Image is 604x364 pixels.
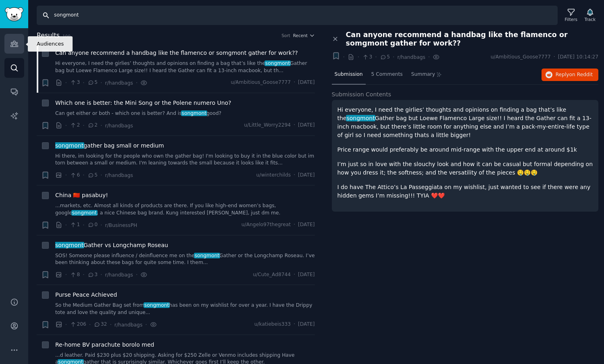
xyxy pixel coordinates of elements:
[105,80,133,86] span: r/handbags
[100,221,102,229] span: ·
[37,31,60,41] span: Results
[294,271,295,279] span: ·
[55,341,154,349] a: Re-home BV parachute borolo med
[65,121,67,130] span: ·
[70,271,80,279] span: 8
[397,54,425,60] span: r/handbags
[83,121,84,130] span: ·
[136,270,137,279] span: ·
[357,53,359,61] span: ·
[105,272,133,278] span: r/handbags
[281,33,290,38] div: Sort
[569,72,593,77] span: on Reddit
[70,172,80,179] span: 6
[558,54,598,61] span: [DATE] 10:14:27
[115,322,142,328] span: r/handbags
[136,79,137,87] span: ·
[298,79,314,86] span: [DATE]
[335,71,363,78] span: Submission
[582,7,598,24] button: Track
[65,171,67,179] span: ·
[65,79,67,87] span: ·
[100,121,102,130] span: ·
[70,321,86,328] span: 206
[65,270,67,279] span: ·
[55,241,168,250] span: Gather vs Longchamp Roseau
[411,71,435,78] span: Summary
[55,241,168,250] a: songmontGather vs Longchamp Roseau
[253,271,291,279] span: u/Cute_Ad8744
[362,54,372,61] span: 3
[70,79,80,86] span: 3
[65,221,67,229] span: ·
[83,270,84,279] span: ·
[337,146,593,154] p: Price range would preferably be around mid-range with the upper end at around $1k
[55,191,108,200] span: China 🇨🇳 pasabuy!
[343,53,345,61] span: ·
[337,183,593,200] p: I do have The Attico’s La Passeggiata on my wishlist, just wanted to see if there were any hidden...
[298,122,314,129] span: [DATE]
[100,79,102,87] span: ·
[145,320,147,329] span: ·
[337,106,593,139] p: Hi everyone, I need the girlies’ thoughts and opinions on finding a bag that’s like the Gather ba...
[346,31,599,48] span: Can anyone recommend a handbag like the flamenco or somgmont gather for work??
[55,202,315,216] a: ...markets, etc. Almost all kinds of products are there. If you like high-end women’s bags, googl...
[55,291,117,299] a: Purse Peace Achieved
[55,60,315,74] a: Hi everyone, I need the girlies’ thoughts and opinions on finding a bag that’s like thesongmontGa...
[294,221,295,229] span: ·
[244,122,291,129] span: u/Little_Worry2294
[65,320,67,329] span: ·
[565,17,577,22] div: Filters
[542,69,598,81] button: Replyon Reddit
[380,54,390,61] span: 5
[298,271,314,279] span: [DATE]
[55,153,315,167] a: Hi there, im looking for the people who own the gather bag! I'm looking to buy it in the blue col...
[294,321,295,328] span: ·
[105,123,133,129] span: r/handbags
[231,79,291,86] span: u/Ambitious_Goose7777
[110,320,111,329] span: ·
[87,221,98,229] span: 0
[181,110,207,116] span: songmont
[83,171,84,179] span: ·
[556,71,593,79] span: Reply
[87,172,98,179] span: 5
[87,122,98,129] span: 2
[298,221,314,229] span: [DATE]
[55,49,298,57] a: Can anyone recommend a handbag like the flamenco or somgmont gather for work??
[105,223,137,228] span: r/BusinessPH
[55,141,164,150] span: gather bag small or medium
[55,110,315,117] a: Can get either or both - which one is better? And issongmontgood?
[298,172,314,179] span: [DATE]
[242,221,291,229] span: u/Angelo97thegreat
[144,302,170,308] span: songmont
[371,71,403,78] span: 5 Comments
[83,221,84,229] span: ·
[87,271,98,279] span: 3
[256,172,291,179] span: u/winterchilds
[83,79,84,87] span: ·
[87,79,98,86] span: 5
[293,33,308,38] span: Recent
[194,253,220,258] span: songmont
[5,7,23,21] img: GummySearch logo
[89,320,91,329] span: ·
[55,99,231,107] span: Which one is better: the Mini Song or the Polene numero Uno?
[337,160,593,177] p: I’m just so in love with the slouchy look and how it can be casual but formal depending on how yo...
[298,321,314,328] span: [DATE]
[375,53,377,61] span: ·
[585,17,596,22] div: Track
[294,122,295,129] span: ·
[428,53,430,61] span: ·
[55,141,164,150] a: songmontgather bag small or medium
[265,60,291,66] span: songmont
[55,302,315,316] a: So the Medium Gather Bag set fromsongmonthas been on my wishlist for over a year. I have the Drip...
[94,321,107,328] span: 32
[393,53,394,61] span: ·
[100,171,102,179] span: ·
[71,210,98,216] span: songmont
